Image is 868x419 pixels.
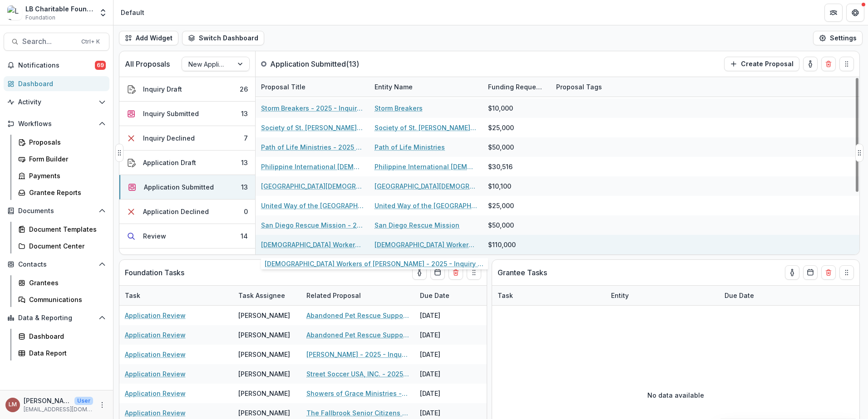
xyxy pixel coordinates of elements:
div: LB Charitable Foundation [25,4,93,14]
p: User [74,397,93,405]
div: $25,000 [488,123,514,132]
div: Related Proposal [301,286,414,305]
span: Workflows [18,120,95,128]
div: [DATE] [414,325,483,345]
div: Task Assignee [233,291,291,300]
div: 13 [241,182,248,192]
div: [DATE] [414,345,483,364]
img: LB Charitable Foundation [7,5,22,20]
div: $110,000 [488,240,516,249]
div: Entity [606,286,719,305]
button: Calendar [430,265,445,280]
span: Data & Reporting [18,314,95,322]
a: Abandoned Pet Rescue Support - 2025 - Grant Funding Request Requirements and Questionnaires [306,330,409,340]
button: Open Documents [4,204,109,218]
button: Open Workflows [4,117,109,131]
div: 26 [240,84,248,94]
div: [PERSON_NAME] [238,389,290,398]
div: [PERSON_NAME] [238,408,290,418]
button: Drag [839,57,854,71]
div: Proposal Title [256,77,369,97]
p: Grantee Tasks [498,267,547,278]
button: Calendar [803,265,818,280]
div: $10,000 [488,103,513,113]
a: Grantees [15,275,109,290]
div: Application Declined [143,207,209,216]
div: Communications [29,295,102,304]
div: Proposals [29,137,102,147]
a: Abandoned Pet Rescue Support - 2025 - Grant Funding Request Requirements and Questionnaires [306,311,409,320]
div: Loida Mendoza [9,402,17,408]
a: Street Soccer USA, INC. - 2025 - Inquiry Form [306,369,409,379]
a: Application Review [125,408,186,418]
span: Activity [18,98,95,106]
span: Documents [18,207,95,215]
div: [DATE] [414,364,483,384]
a: Philippine International [DEMOGRAPHIC_DATA] Fellowship - 2025 - Inquiry Form [261,162,364,171]
button: Application Declined0 [119,200,255,224]
button: toggle-assigned-to-me [785,265,799,280]
div: $50,000 [488,142,514,152]
a: The Fallbrook Senior Citizens Service Club - 2025 - Grant Funding Request Requirements and Questi... [306,408,409,418]
p: All Proposals [125,58,170,69]
a: Society of St. [PERSON_NAME] Particular Council of [GEOGRAPHIC_DATA] [375,123,477,132]
a: Storm Breakers [375,103,423,113]
button: More [97,400,108,410]
button: Open Activity [4,95,109,109]
a: United Way of the [GEOGRAPHIC_DATA] Area [375,201,477,210]
a: San Diego Rescue Mission - 2025 - Grant Funding Request Requirements and Questionnaires [261,220,364,230]
button: Drag [855,144,863,162]
div: Entity Name [369,77,483,97]
div: [PERSON_NAME] [238,369,290,379]
button: Settings [813,31,863,45]
span: 69 [95,61,106,70]
button: Notifications69 [4,58,109,73]
button: Switch Dashboard [182,31,264,45]
a: Path of Life Ministries [375,142,445,152]
button: Open entity switcher [97,4,109,22]
div: $50,000 [488,220,514,230]
a: Grantee Reports [15,185,109,200]
a: Path of Life Ministries - 2025 - Grant Funding Request Requirements and Questionnaires - New Appl... [261,142,364,152]
button: Open Contacts [4,257,109,272]
div: 0 [244,207,248,216]
button: Delete card [821,57,836,71]
div: [DATE] [414,306,483,325]
div: Inquiry Draft [143,84,182,94]
nav: breadcrumb [117,6,148,19]
button: Get Help [846,4,864,22]
p: No data available [647,390,704,400]
div: Document Center [29,241,102,251]
a: Philippine International [DEMOGRAPHIC_DATA] Fellowship [375,162,477,171]
div: $25,000 [488,201,514,210]
button: Application Draft13 [119,151,255,175]
div: Due Date [414,286,483,305]
div: Default [121,8,144,17]
button: Application Submitted13 [119,175,255,200]
div: Due Date [719,286,787,305]
a: Communications [15,292,109,307]
div: Task Assignee [233,286,301,305]
div: Task [119,286,233,305]
button: toggle-assigned-to-me [803,57,818,71]
div: Inquiry Submitted [143,109,199,118]
a: Society of St. [PERSON_NAME] Particular Council of [GEOGRAPHIC_DATA] - 2025 - Inquiry Form [261,123,364,132]
p: Application Submitted ( 13 ) [270,58,359,69]
div: [PERSON_NAME] [238,350,290,359]
a: [PERSON_NAME] - 2025 - Inquiry Form [306,350,409,359]
button: Drag [839,265,854,280]
div: Ctrl + K [79,37,102,47]
span: Foundation [25,14,55,22]
div: Payments [29,171,102,180]
div: Entity Name [369,82,418,92]
div: Task [492,291,518,300]
button: Inquiry Declined7 [119,126,255,151]
a: Application Review [125,350,186,359]
p: Foundation Tasks [125,267,184,278]
div: Funding Requested [483,82,551,92]
a: Application Review [125,389,186,398]
a: Application Review [125,330,186,340]
button: Delete card [821,265,836,280]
